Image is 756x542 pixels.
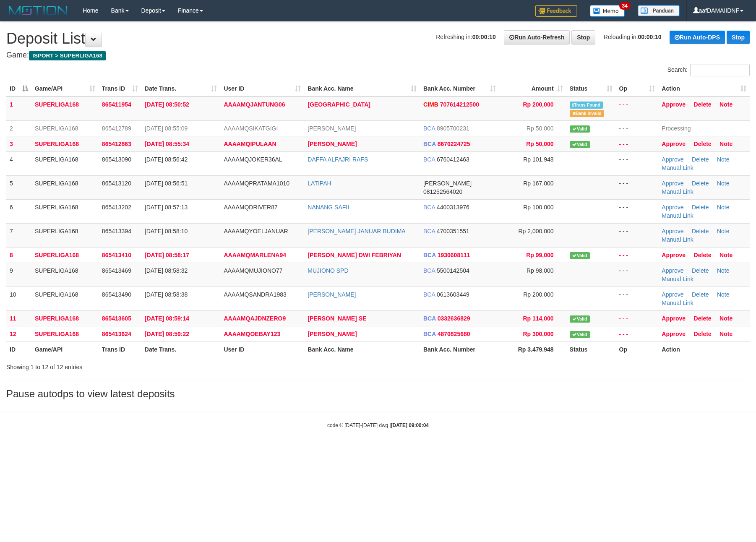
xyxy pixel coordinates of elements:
[437,125,469,132] span: Copy 8905700231 to clipboard
[308,331,357,337] a: [PERSON_NAME]
[570,125,590,133] span: Valid transaction
[619,2,631,10] span: 34
[438,141,470,147] span: Copy 8670224725 to clipboard
[6,287,31,310] td: 10
[102,252,131,258] span: 865413410
[31,247,99,263] td: SUPERLIGA168
[720,101,733,108] a: Note
[692,180,709,187] a: Delete
[662,300,693,306] a: Manual Link
[31,341,99,357] th: Game/API
[423,331,436,337] span: BCA
[519,228,554,235] span: Rp 2,000,000
[102,141,131,147] span: 865412863
[420,81,499,96] th: Bank Acc. Number: activate to sort column ascending
[717,180,730,187] a: Note
[523,291,553,298] span: Rp 200,000
[570,252,590,259] span: Valid transaction
[145,156,188,163] span: [DATE] 08:56:42
[720,315,733,322] a: Note
[308,125,356,132] a: [PERSON_NAME]
[694,101,712,108] a: Delete
[31,223,99,247] td: SUPERLIGA168
[692,204,709,211] a: Delete
[690,64,750,76] input: Search:
[570,331,590,338] span: Valid transaction
[566,81,616,96] th: Status: activate to sort column ascending
[616,341,659,357] th: Op
[220,81,304,96] th: User ID: activate to sort column ascending
[720,331,733,337] a: Note
[727,31,750,44] a: Stop
[145,291,188,298] span: [DATE] 08:58:38
[720,141,733,147] a: Note
[423,291,435,298] span: BCA
[662,101,686,108] a: Approve
[220,341,304,357] th: User ID
[145,141,189,147] span: [DATE] 08:55:34
[423,252,436,258] span: BCA
[616,175,659,199] td: - - -
[224,204,277,211] span: AAAAMQDRIVER87
[224,180,289,187] span: AAAAMQPRATAMA1010
[662,236,693,243] a: Manual Link
[145,331,189,337] span: [DATE] 08:59:22
[670,31,725,44] a: Run Auto-DPS
[662,164,693,171] a: Manual Link
[6,96,31,121] td: 1
[526,252,553,258] span: Rp 99,000
[29,51,106,60] span: ISPORT > SUPERLIGA168
[616,151,659,175] td: - - -
[224,252,286,258] span: AAAAMQMARLENA94
[102,228,131,235] span: 865413394
[423,125,435,132] span: BCA
[694,141,712,147] a: Delete
[423,156,435,163] span: BCA
[6,151,31,175] td: 4
[662,252,686,258] a: Approve
[616,310,659,326] td: - - -
[638,34,662,40] strong: 00:00:10
[720,252,733,258] a: Note
[662,228,683,235] a: Approve
[437,291,469,298] span: Copy 0613603449 to clipboard
[590,5,625,17] img: Button%20Memo.svg
[472,34,496,40] strong: 00:00:10
[31,175,99,199] td: SUPERLIGA168
[437,228,469,235] span: Copy 4700351551 to clipboard
[224,331,280,337] span: AAAAMQOEBAY123
[616,263,659,287] td: - - -
[662,315,686,322] a: Approve
[638,5,680,16] img: panduan.png
[31,96,99,121] td: SUPERLIGA168
[423,180,472,187] span: [PERSON_NAME]
[662,267,683,274] a: Approve
[717,267,730,274] a: Note
[102,315,131,322] span: 865413605
[523,101,553,108] span: Rp 200,000
[308,228,405,235] a: [PERSON_NAME] JANUAR BUDIMA
[31,287,99,310] td: SUPERLIGA168
[616,247,659,263] td: - - -
[31,120,99,136] td: SUPERLIGA168
[308,204,349,211] a: NANANG SAFII
[6,341,31,357] th: ID
[308,315,366,322] a: [PERSON_NAME] SE
[6,136,31,151] td: 3
[102,267,131,274] span: 865413469
[391,422,429,428] strong: [DATE] 09:00:04
[6,81,31,96] th: ID: activate to sort column descending
[308,291,356,298] a: [PERSON_NAME]
[523,315,553,322] span: Rp 114,000
[224,315,286,322] span: AAAAMQAJDNZERO9
[145,315,189,322] span: [DATE] 08:59:14
[667,64,750,76] label: Search:
[31,326,99,341] td: SUPERLIGA168
[145,180,188,187] span: [DATE] 08:56:51
[604,34,662,40] span: Reloading in:
[31,263,99,287] td: SUPERLIGA168
[102,180,131,187] span: 865413120
[523,180,553,187] span: Rp 167,000
[423,228,435,235] span: BCA
[662,180,683,187] a: Approve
